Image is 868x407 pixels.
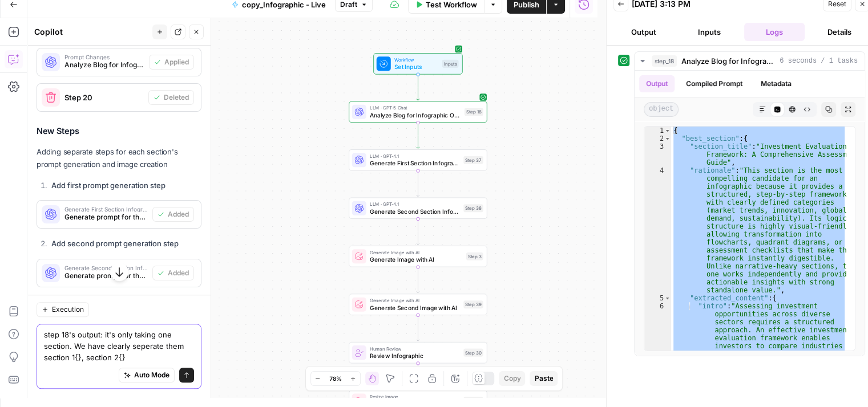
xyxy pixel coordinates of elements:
[370,303,460,312] span: Generate Second Image with AI
[652,55,677,67] span: step_18
[635,52,865,70] button: 6 seconds / 1 tasks
[463,156,483,164] div: Step 37
[463,204,483,212] div: Step 38
[534,373,553,384] span: Paste
[168,209,189,219] span: Added
[499,371,525,386] button: Copy
[417,219,419,245] g: Edge from step_38 to step_3
[164,57,189,67] span: Applied
[664,127,671,135] span: Toggle code folding, rows 1 through 28
[349,101,487,123] div: LLM · GPT-5 ChatAnalyze Blog for Infographic OpportunitiesStep 18
[134,370,169,380] span: Auto Mode
[349,197,487,219] div: LLM · GPT-4.1Generate Second Section Infographic PromptStep 38
[64,212,148,222] span: Generate prompt for the first infographic section
[51,181,165,190] strong: Add first prompt generation step
[152,207,194,222] button: Added
[370,207,460,216] span: Generate Second Section Infographic Prompt
[51,239,179,248] strong: Add second prompt generation step
[370,393,460,401] span: Resize Image
[64,206,148,212] span: Generate First Section Infographic Prompt
[349,53,487,75] div: WorkflowSet InputsInputs
[613,23,674,41] button: Output
[349,149,487,171] div: LLM · GPT-4.1Generate First Section Infographic PromptStep 37
[639,75,675,92] button: Output
[465,108,483,116] div: Step 18
[164,92,189,103] span: Deleted
[349,342,487,364] div: Human ReviewReview InfographicStep 30
[463,300,483,308] div: Step 39
[394,62,438,71] span: Set Inputs
[644,143,671,166] div: 3
[370,111,461,120] span: Analyze Blog for Infographic Opportunities
[417,170,419,197] g: Edge from step_37 to step_38
[664,135,671,143] span: Toggle code folding, rows 2 through 27
[37,146,201,170] p: Adding separate steps for each section's prompt generation and image creation
[644,294,671,302] div: 5
[37,302,89,317] button: Execution
[644,127,671,135] div: 1
[644,102,679,117] span: object
[329,374,342,383] span: 78%
[370,249,463,256] span: Generate Image with AI
[463,397,483,405] div: Step 32
[417,123,419,149] g: Edge from step_18 to step_37
[34,26,149,38] div: Copilot
[664,294,671,302] span: Toggle code folding, rows 5 through 26
[754,75,798,92] button: Metadata
[679,75,749,92] button: Compiled Prompt
[148,90,194,105] button: Deleted
[644,135,671,143] div: 2
[635,71,865,356] div: 6 seconds / 1 tasks
[417,315,419,341] g: Edge from step_39 to step_30
[466,253,483,261] div: Step 3
[681,55,775,67] span: Analyze Blog for Infographic Opportunities
[780,56,858,66] span: 6 seconds / 1 tasks
[168,268,189,278] span: Added
[417,267,419,293] g: Edge from step_3 to step_39
[349,294,487,315] div: Generate Image with AIGenerate Second Image with AIStep 39
[370,104,461,112] span: LLM · GPT-5 Chat
[52,304,84,315] span: Execution
[64,92,144,103] span: Step 20
[679,23,739,41] button: Inputs
[644,166,671,294] div: 4
[64,271,148,281] span: Generate prompt for the second infographic section
[370,201,460,208] span: LLM · GPT-4.1
[370,158,460,168] span: Generate First Section Infographic Prompt
[370,255,463,264] span: Generate Image with AI
[370,297,460,304] span: Generate Image with AI
[503,373,520,384] span: Copy
[149,55,194,70] button: Applied
[394,56,438,64] span: Workflow
[417,74,419,100] g: Edge from start to step_18
[64,54,144,60] span: Prompt Changes
[44,329,194,363] textarea: step 18's output: it's only taking one section. We have clearly seperate them section 1{}, sectio...
[370,351,460,360] span: Review Infographic
[349,246,487,267] div: Generate Image with AIGenerate Image with AIStep 3
[463,349,483,357] div: Step 30
[64,265,148,271] span: Generate Second Section Infographic Prompt
[64,60,144,70] span: Analyze Blog for Infographic Opportunities (step_18)
[530,371,558,386] button: Paste
[370,345,460,352] span: Human Review
[644,302,671,382] div: 6
[370,152,460,160] span: LLM · GPT-4.1
[119,368,175,382] button: Auto Mode
[152,266,194,280] button: Added
[37,124,201,139] h3: New Steps
[442,60,459,68] div: Inputs
[744,23,805,41] button: Logs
